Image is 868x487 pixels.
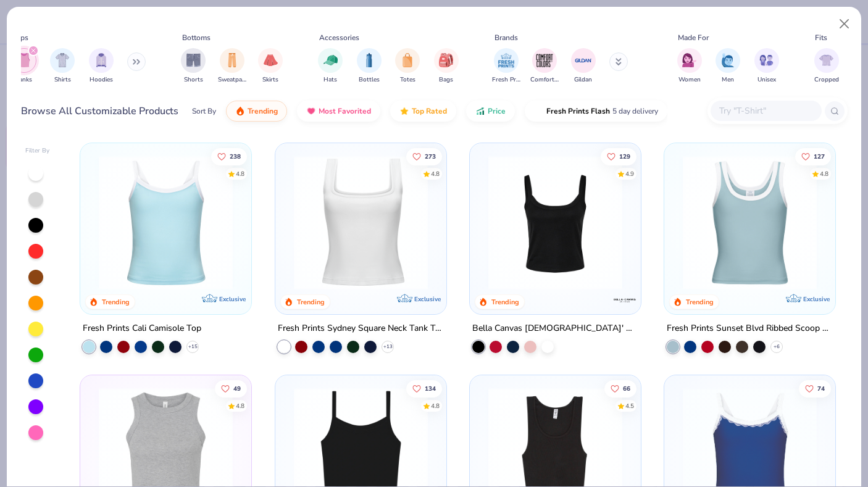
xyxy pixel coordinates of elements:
[612,288,637,312] img: Bella + Canvas logo
[50,48,75,85] button: filter button
[466,101,515,122] button: Price
[235,106,245,116] img: trending.gif
[12,48,36,85] div: filter for Tanks
[323,75,337,85] span: Hats
[90,75,113,85] span: Hoodies
[181,48,206,85] button: filter button
[574,75,592,85] span: Gildan
[530,48,559,85] button: filter button
[357,48,382,85] div: filter for Bottles
[815,32,827,43] div: Fits
[814,153,825,159] span: 127
[678,32,709,43] div: Made For
[495,32,518,43] div: Brands
[754,48,779,85] div: filter for Unisex
[262,75,278,85] span: Skirts
[625,169,634,178] div: 4.9
[21,104,178,119] div: Browse All Customizable Products
[89,48,114,85] button: filter button
[718,104,813,118] input: Try "T-Shirt"
[258,48,283,85] div: filter for Skirts
[574,51,593,70] img: Gildan Image
[677,48,702,85] button: filter button
[258,48,283,85] button: filter button
[184,75,203,85] span: Shorts
[406,148,441,165] button: Like
[318,48,343,85] div: filter for Hats
[412,106,447,116] span: Top Rated
[395,48,420,85] button: filter button
[218,48,246,85] div: filter for Sweatpants
[359,75,380,85] span: Bottles
[83,321,201,336] div: Fresh Prints Cali Camisole Top
[814,48,839,85] button: filter button
[25,146,50,156] div: Filter By
[497,51,515,70] img: Fresh Prints Image
[716,48,740,85] div: filter for Men
[220,295,246,303] span: Exclusive
[759,53,774,67] img: Unisex Image
[434,48,459,85] div: filter for Bags
[492,48,520,85] button: filter button
[682,53,696,67] img: Women Image
[525,101,667,122] button: Fresh Prints Flash5 day delivery
[677,48,702,85] div: filter for Women
[814,48,839,85] div: filter for Cropped
[414,295,441,303] span: Exclusive
[318,48,343,85] button: filter button
[186,53,201,67] img: Shorts Image
[817,386,825,392] span: 74
[218,48,246,85] button: filter button
[89,48,114,85] div: filter for Hoodies
[667,321,833,336] div: Fresh Prints Sunset Blvd Ribbed Scoop Tank Top
[716,48,740,85] button: filter button
[94,53,108,67] img: Hoodies Image
[400,75,415,85] span: Totes
[264,53,278,67] img: Skirts Image
[799,380,831,398] button: Like
[488,106,506,116] span: Price
[395,48,420,85] div: filter for Totes
[833,12,856,36] button: Close
[722,75,734,85] span: Men
[297,101,380,122] button: Most Favorited
[12,32,28,43] div: Tops
[225,53,239,67] img: Sweatpants Image
[721,53,735,67] img: Men Image
[50,48,75,85] div: filter for Shirts
[619,153,630,159] span: 129
[383,343,392,351] span: + 13
[54,75,71,85] span: Shirts
[757,75,776,85] span: Unisex
[530,75,559,85] span: Comfort Colors
[288,156,434,289] img: 94a2aa95-cd2b-4983-969b-ecd512716e9a
[248,106,278,116] span: Trending
[401,53,414,67] img: Totes Image
[678,75,701,85] span: Women
[434,48,459,85] button: filter button
[439,53,453,67] img: Bags Image
[430,169,439,178] div: 4.8
[233,386,241,392] span: 49
[439,75,453,85] span: Bags
[406,380,441,398] button: Like
[601,148,636,165] button: Like
[625,402,634,411] div: 4.5
[215,380,247,398] button: Like
[677,156,823,289] img: 805349cc-a073-4baf-ae89-b2761e757b43
[754,48,779,85] button: filter button
[236,169,244,178] div: 4.8
[12,48,36,85] button: filter button
[226,101,287,122] button: Trending
[535,51,554,70] img: Comfort Colors Image
[492,75,520,85] span: Fresh Prints
[803,295,830,303] span: Exclusive
[424,386,435,392] span: 134
[492,48,520,85] div: filter for Fresh Prints
[16,75,32,85] span: Tanks
[181,48,206,85] div: filter for Shorts
[306,106,316,116] img: most_fav.gif
[236,402,244,411] div: 4.8
[188,343,198,351] span: + 15
[604,380,636,398] button: Like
